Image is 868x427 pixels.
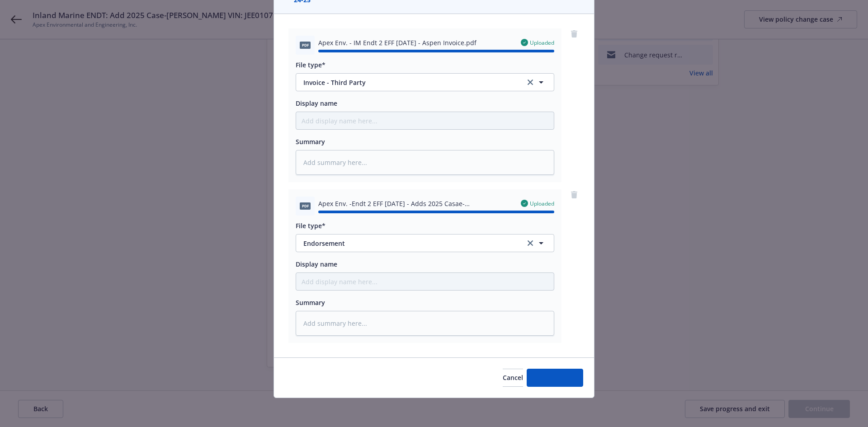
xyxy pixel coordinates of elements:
[503,369,523,387] button: Cancel
[318,199,514,208] span: Apex Env. -Endt 2 EFF [DATE] - Adds 2025 Casae-[PERSON_NAME] STX450 #7182.pdf
[530,39,554,47] span: Uploaded
[296,137,325,146] span: Summary
[296,260,337,268] span: Display name
[525,238,536,249] a: clear selection
[527,369,583,387] button: Add files
[303,78,513,87] span: Invoice - Third Party
[296,112,554,129] input: Add display name here...
[296,298,325,307] span: Summary
[569,189,580,200] a: remove
[542,373,568,382] span: Add files
[300,202,311,209] span: pdf
[318,38,476,47] span: Apex Env. - IM Endt 2 EFF [DATE] - Aspen Invoice.pdf
[303,239,513,248] span: Endorsement
[300,42,311,48] span: pdf
[296,221,325,230] span: File type*
[296,99,337,108] span: Display name
[296,73,554,91] button: Invoice - Third Partyclear selection
[296,61,325,69] span: File type*
[525,77,536,88] a: clear selection
[530,200,554,207] span: Uploaded
[569,28,580,39] a: remove
[503,373,523,382] span: Cancel
[296,234,554,252] button: Endorsementclear selection
[296,273,554,290] input: Add display name here...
